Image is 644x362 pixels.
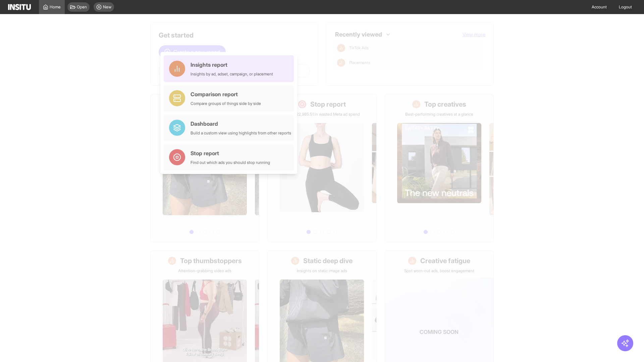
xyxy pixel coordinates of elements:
[103,4,111,10] span: New
[191,160,270,165] div: Find out which ads you should stop running
[50,4,61,10] span: Home
[191,130,291,136] div: Build a custom view using highlights from other reports
[191,61,273,69] div: Insights report
[8,4,31,10] img: Logo
[191,90,261,98] div: Comparison report
[77,4,87,10] span: Open
[191,101,261,106] div: Compare groups of things side by side
[191,120,291,128] div: Dashboard
[191,71,273,77] div: Insights by ad, adset, campaign, or placement
[191,149,270,157] div: Stop report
